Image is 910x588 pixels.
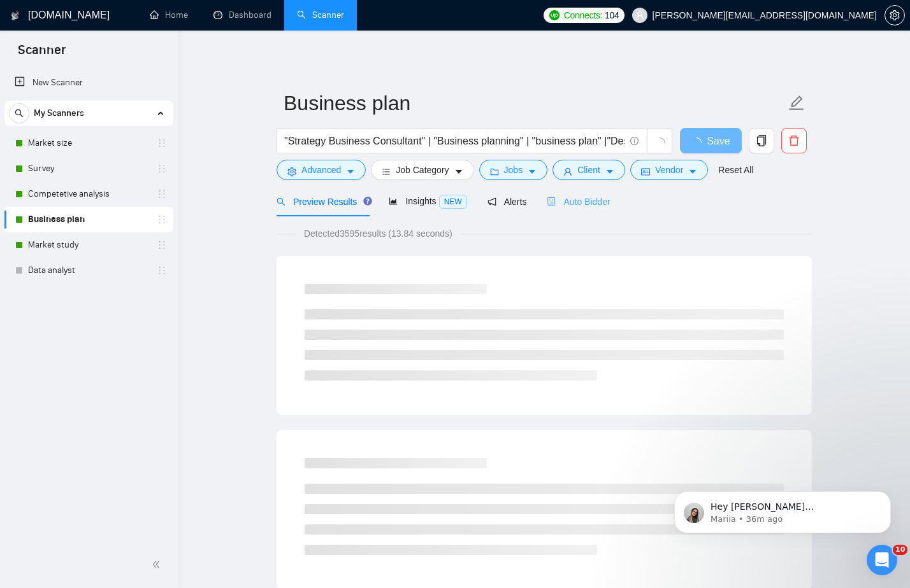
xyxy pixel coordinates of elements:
a: dashboardDashboard [213,10,271,20]
button: delete [781,128,807,153]
span: holder [157,164,167,174]
span: delete [782,135,806,146]
span: search [10,109,29,118]
span: Preview Results [277,197,368,207]
span: folder [490,167,499,176]
span: holder [157,214,167,225]
span: 10 [893,545,907,555]
span: caret-down [688,167,697,176]
span: loading [691,137,707,148]
span: setting [287,167,296,176]
span: caret-down [605,167,614,176]
button: copy [749,128,774,153]
span: Client [577,163,600,177]
img: upwork-logo.png [549,10,560,20]
div: Tooltip anchor [362,195,373,207]
span: Save [707,133,730,149]
span: Detected 3595 results (13.84 seconds) [295,227,461,241]
span: edit [788,95,805,111]
a: Survey [28,156,149,181]
a: searchScanner [297,10,344,20]
span: My Scanners [34,101,84,126]
span: loading [654,137,665,149]
span: setting [885,10,904,20]
iframe: Intercom notifications message [655,465,910,554]
li: My Scanners [4,101,173,283]
a: New Scanner [15,70,163,95]
span: NEW [439,195,467,209]
button: folderJobscaret-down [479,160,548,180]
button: settingAdvancedcaret-down [277,160,366,180]
span: Vendor [655,163,683,177]
span: Auto Bidder [547,197,610,207]
span: info-circle [630,137,639,145]
span: bars [382,167,391,176]
button: userClientcaret-down [552,160,625,180]
span: idcard [641,167,650,176]
button: barsJob Categorycaret-down [371,160,473,180]
a: Data analyst [28,258,149,283]
a: setting [885,10,905,20]
span: caret-down [528,167,537,176]
span: Advanced [301,163,341,177]
span: Alerts [487,197,527,207]
input: Search Freelance Jobs... [284,133,625,149]
iframe: Intercom live chat [867,545,897,575]
a: Market study [28,232,149,258]
a: homeHome [150,10,188,20]
a: Business plan [28,207,149,232]
button: search [9,103,29,123]
span: user [563,167,572,176]
span: holder [157,138,167,148]
span: robot [547,197,556,206]
span: caret-down [346,167,355,176]
span: Insights [389,196,466,206]
input: Scanner name... [284,87,786,119]
span: Connects: [564,8,602,22]
li: New Scanner [4,70,173,95]
span: area-chart [389,197,398,206]
span: 104 [605,8,619,22]
a: Market size [28,130,149,156]
span: user [635,11,644,20]
span: holder [157,240,167,250]
span: double-left [152,558,164,571]
span: copy [749,135,774,146]
button: setting [885,5,905,25]
span: holder [157,189,167,199]
span: holder [157,265,167,276]
span: Jobs [504,163,523,177]
a: Competetive analysis [28,181,149,207]
span: Job Category [396,163,449,177]
span: search [277,197,285,206]
span: Scanner [8,41,76,67]
span: caret-down [454,167,463,176]
span: notification [487,197,496,206]
img: logo [11,6,20,26]
button: idcardVendorcaret-down [630,160,708,180]
a: Reset All [718,163,753,177]
button: Save [680,128,742,153]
